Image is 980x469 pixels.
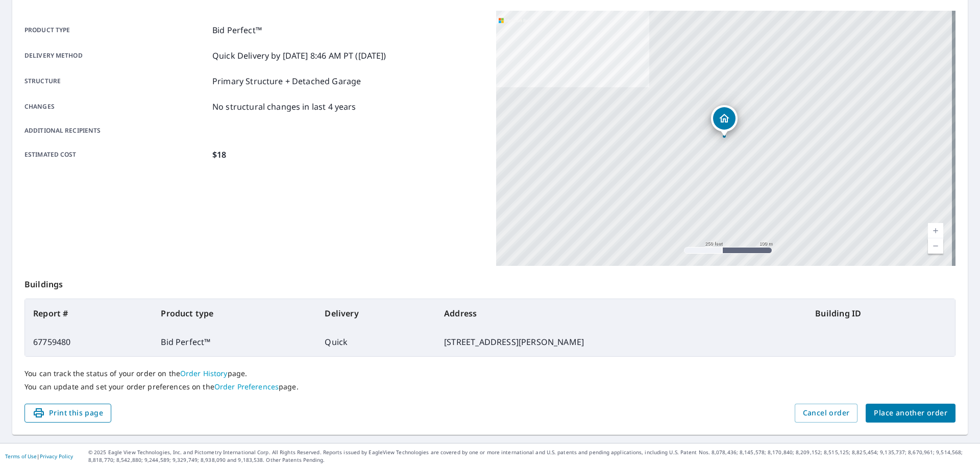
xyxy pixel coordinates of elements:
[33,407,103,419] span: Print this page
[316,299,436,328] th: Delivery
[88,449,975,464] p: © 2025 Eagle View Technologies, Inc. and Pictometry International Corp. All Rights Reserved. Repo...
[25,299,153,328] th: Report #
[153,299,316,328] th: Product type
[807,299,955,328] th: Building ID
[803,407,850,419] span: Cancel order
[212,101,356,113] p: No structural changes in last 4 years
[24,149,208,161] p: Estimated cost
[212,149,226,161] p: $18
[436,328,807,356] td: [STREET_ADDRESS][PERSON_NAME]
[153,328,316,356] td: Bid Perfect™
[24,101,208,113] p: Changes
[24,382,955,391] p: You can update and set your order preferences on the page.
[24,404,111,423] button: Print this page
[214,382,279,391] a: Order Preferences
[24,266,955,299] p: Buildings
[316,328,436,356] td: Quick
[212,50,386,62] p: Quick Delivery by [DATE] 8:46 AM PT ([DATE])
[5,453,37,460] a: Terms of Use
[25,328,153,356] td: 67759480
[928,223,943,238] a: Current Level 17, Zoom In
[711,105,738,137] div: Dropped pin, building 1, Residential property, 4040 Virgil Blvd New Orleans, LA 70122
[5,453,73,459] p: |
[24,75,208,87] p: Structure
[212,24,262,36] p: Bid Perfect™
[436,299,807,328] th: Address
[24,369,955,378] p: You can track the status of your order on the page.
[24,126,208,135] p: Additional recipients
[212,75,361,87] p: Primary Structure + Detached Garage
[24,50,208,62] p: Delivery method
[180,368,228,378] a: Order History
[40,453,73,460] a: Privacy Policy
[874,407,947,419] span: Place another order
[866,404,955,423] button: Place another order
[24,24,208,36] p: Product type
[795,404,858,423] button: Cancel order
[928,238,943,254] a: Current Level 17, Zoom Out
